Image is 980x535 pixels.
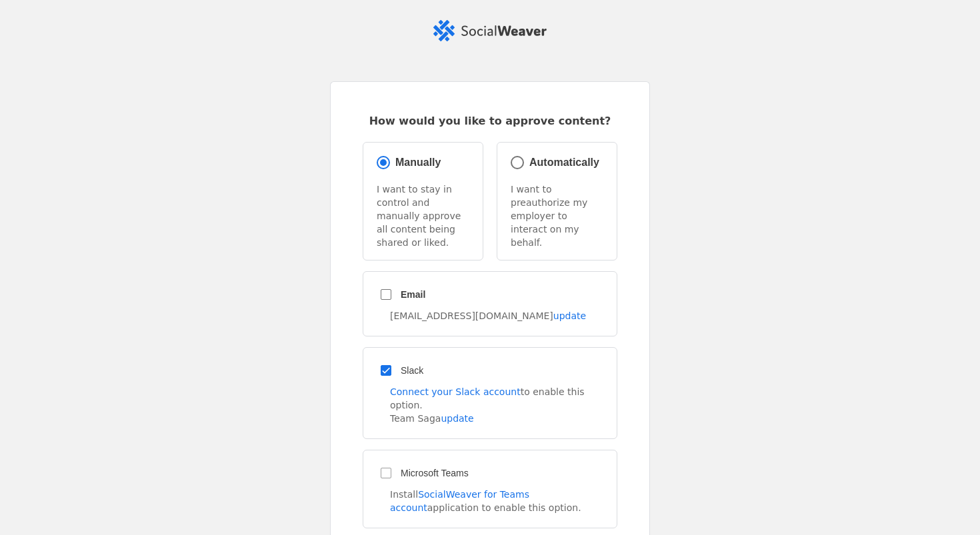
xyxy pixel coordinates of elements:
div: [EMAIL_ADDRESS][DOMAIN_NAME] [390,309,606,322]
span: Manually [395,157,441,168]
div: to enable this option. [390,385,606,412]
div: Install application to enable this option. [390,488,606,514]
p: I want to preauthorize my employer to interact on my behalf. [508,183,606,249]
span: Automatically [529,157,599,168]
a: Connect your Slack account [390,386,521,397]
span: Email [401,289,425,300]
span: How would you like to approve content? [369,114,611,129]
p: I want to stay in control and manually approve all content being shared or liked. [374,183,472,249]
a: update [553,310,586,321]
div: Team Saga [390,412,606,425]
span: Slack [401,365,423,376]
a: SocialWeaver for Teams account [390,489,529,513]
mat-radio-group: Select an option [363,142,617,261]
a: update [441,413,473,424]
